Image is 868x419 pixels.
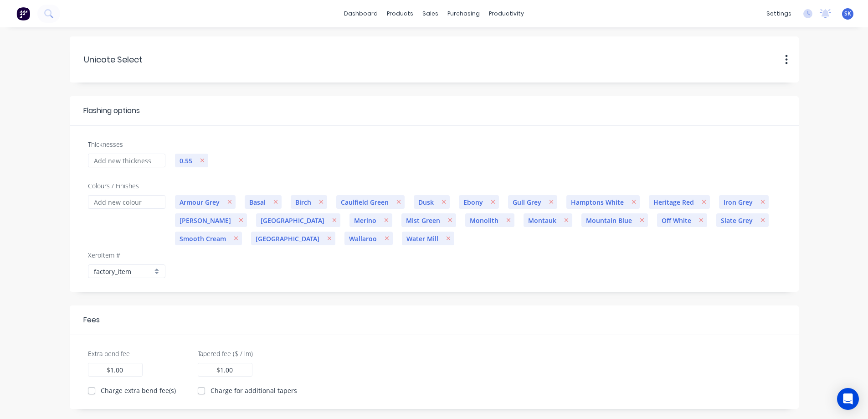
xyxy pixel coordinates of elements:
span: Birch [291,197,316,207]
label: Tapered fee ($ / lm) [198,349,253,358]
span: Water Mill [402,234,443,243]
div: Open Intercom Messenger [837,388,859,410]
span: [PERSON_NAME] [175,216,236,225]
input: 0.00 [220,365,234,375]
span: Basal [245,197,270,207]
label: $ [107,365,110,375]
label: Thicknesses [88,140,123,149]
span: Ebony [459,197,488,207]
span: Armour Grey [175,197,224,207]
span: [GEOGRAPHIC_DATA] [256,216,329,225]
span: Caulfield Green [336,197,393,207]
span: 0.55 [175,156,197,166]
span: Dusk [414,197,438,207]
label: Charge extra bend fee(s) [101,386,176,395]
span: Mist Green [401,216,445,225]
label: Colours / Finishes [88,181,139,191]
div: Fees [83,315,100,326]
div: Flashing options [83,105,140,116]
span: Hamptons White [566,197,628,207]
span: Monolith [465,216,503,225]
span: Merino [349,216,381,225]
span: Off White [657,216,696,225]
input: Add new colour [88,195,165,209]
span: Mountain Blue [581,216,637,225]
a: dashboard [339,7,382,21]
span: Slate Grey [716,216,757,225]
span: Montauk [524,216,561,225]
div: settings [762,7,796,21]
div: sales [418,7,443,21]
label: $ [216,365,220,375]
input: 0.00 [110,365,124,375]
span: [GEOGRAPHIC_DATA] [251,234,324,243]
span: Heritage Red [649,197,699,207]
div: products [382,7,418,21]
label: Xero Item # [88,250,120,260]
span: Iron Grey [719,197,757,207]
label: Extra bend fee [88,349,130,358]
span: Smooth Cream [175,234,231,243]
div: productivity [484,7,529,21]
input: Search... [94,267,152,276]
input: Flashing material [84,53,206,66]
span: SK [844,10,851,18]
div: purchasing [443,7,484,21]
span: Gull Grey [508,197,546,207]
img: Factory [16,7,30,21]
input: Add new thickness [88,154,165,167]
label: Charge for additional tapers [211,386,297,395]
span: Wallaroo [344,234,381,243]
